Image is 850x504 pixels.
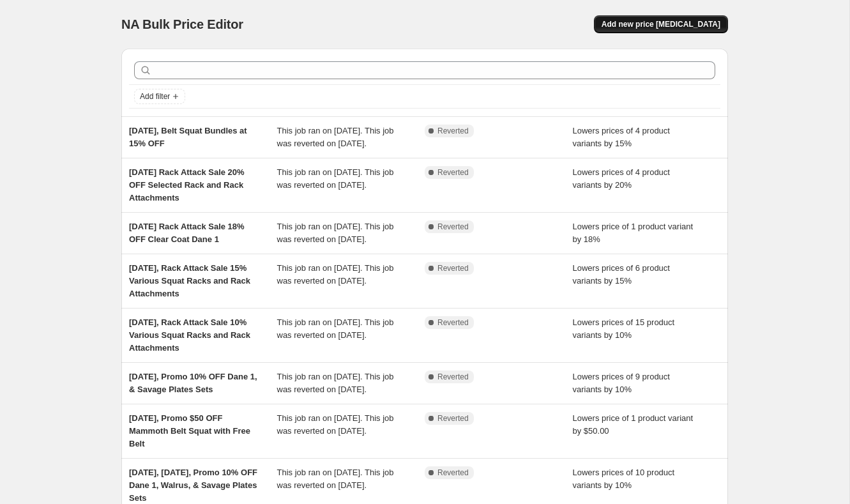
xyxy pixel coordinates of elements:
[437,126,469,136] span: Reverted
[573,468,675,490] span: Lowers prices of 10 product variants by 10%
[129,263,250,298] span: [DATE], Rack Attack Sale 15% Various Squat Racks and Rack Attachments
[277,167,394,190] span: This job ran on [DATE]. This job was reverted on [DATE].
[277,372,394,394] span: This job ran on [DATE]. This job was reverted on [DATE].
[573,222,694,244] span: Lowers price of 1 product variant by 18%
[140,91,170,102] span: Add filter
[437,263,469,273] span: Reverted
[129,222,245,244] span: [DATE] Rack Attack Sale 18% OFF Clear Coat Dane 1
[573,263,670,286] span: Lowers prices of 6 product variants by 15%
[602,19,720,29] span: Add new price [MEDICAL_DATA]
[437,317,469,328] span: Reverted
[121,17,243,31] span: NA Bulk Price Editor
[277,222,394,244] span: This job ran on [DATE]. This job was reverted on [DATE].
[573,167,670,190] span: Lowers prices of 4 product variants by 20%
[134,89,185,104] button: Add filter
[129,167,245,202] span: [DATE] Rack Attack Sale 20% OFF Selected Rack and Rack Attachments
[277,126,394,148] span: This job ran on [DATE]. This job was reverted on [DATE].
[437,468,469,478] span: Reverted
[277,413,394,436] span: This job ran on [DATE]. This job was reverted on [DATE].
[437,413,469,424] span: Reverted
[129,413,250,448] span: [DATE], Promo $50 OFF Mammoth Belt Squat with Free Belt
[573,413,694,436] span: Lowers price of 1 product variant by $50.00
[129,468,257,503] span: [DATE], [DATE], Promo 10% OFF Dane 1, Walrus, & Savage Plates Sets
[277,263,394,286] span: This job ran on [DATE]. This job was reverted on [DATE].
[437,222,469,232] span: Reverted
[437,372,469,382] span: Reverted
[573,372,670,394] span: Lowers prices of 9 product variants by 10%
[129,126,247,148] span: [DATE], Belt Squat Bundles at 15% OFF
[594,15,728,33] button: Add new price [MEDICAL_DATA]
[573,126,670,148] span: Lowers prices of 4 product variants by 15%
[129,372,257,394] span: [DATE], Promo 10% OFF Dane 1, & Savage Plates Sets
[573,317,675,340] span: Lowers prices of 15 product variants by 10%
[277,468,394,490] span: This job ran on [DATE]. This job was reverted on [DATE].
[437,167,469,178] span: Reverted
[277,317,394,340] span: This job ran on [DATE]. This job was reverted on [DATE].
[129,317,250,353] span: [DATE], Rack Attack Sale 10% Various Squat Racks and Rack Attachments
